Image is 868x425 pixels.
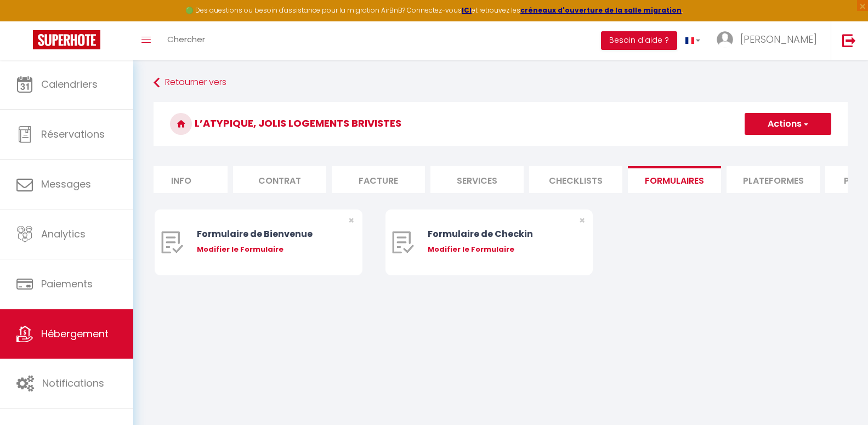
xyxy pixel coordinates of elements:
[134,166,228,193] li: Info
[154,102,848,146] h3: L’atypique, jolis logements brivistes
[708,21,831,60] a: ... [PERSON_NAME]
[197,244,337,255] div: Modifier le Formulaire
[579,216,585,225] button: Close
[529,166,622,193] li: Checklists
[520,5,682,15] a: créneaux d'ouverture de la salle migration
[428,227,568,241] div: Formulaire de Checkin
[41,127,105,141] span: Réservations
[33,30,100,49] img: Super Booking
[197,227,337,241] div: Formulaire de Bienvenue
[428,244,568,255] div: Modifier le Formulaire
[727,166,820,193] li: Plateformes
[159,21,213,60] a: Chercher
[740,32,817,46] span: [PERSON_NAME]
[154,73,848,93] a: Retourner vers
[41,77,98,91] span: Calendriers
[41,327,109,341] span: Hébergement
[842,33,856,47] img: logout
[745,113,831,135] button: Actions
[462,5,472,15] a: ICI
[41,227,86,241] span: Analytics
[348,216,354,225] button: Close
[579,213,585,227] span: ×
[41,177,91,191] span: Messages
[717,31,733,48] img: ...
[601,31,677,50] button: Besoin d'aide ?
[233,166,326,193] li: Contrat
[167,33,205,45] span: Chercher
[430,166,524,193] li: Services
[41,277,93,291] span: Paiements
[348,213,354,227] span: ×
[9,4,42,37] button: Ouvrir le widget de chat LiveChat
[628,166,721,193] li: Formulaires
[332,166,425,193] li: Facture
[42,376,104,390] span: Notifications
